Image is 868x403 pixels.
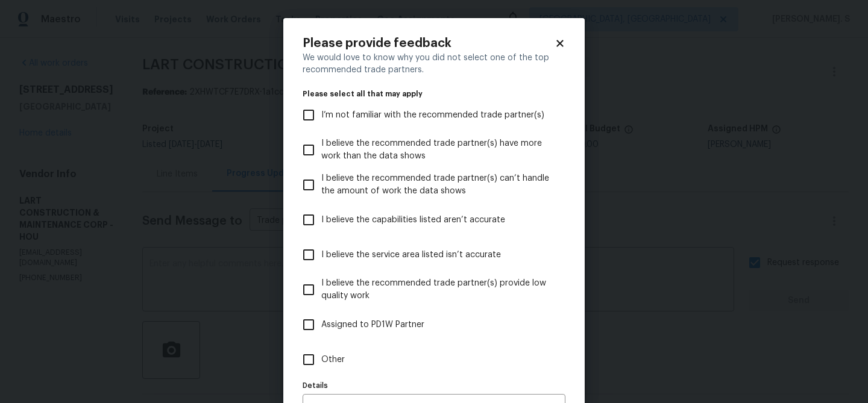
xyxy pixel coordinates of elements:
[321,172,556,198] span: I believe the recommended trade partner(s) can’t handle the amount of work the data shows
[303,52,565,76] div: We would love to know why you did not select one of the top recommended trade partners.
[321,249,501,261] span: I believe the service area listed isn’t accurate
[321,109,544,122] span: I’m not familiar with the recommended trade partner(s)
[303,37,555,49] h2: Please provide feedback
[321,137,556,163] span: I believe the recommended trade partner(s) have more work than the data shows
[303,90,565,98] legend: Please select all that may apply
[321,319,424,331] span: Assigned to PD1W Partner
[321,277,556,302] span: I believe the recommended trade partner(s) provide low quality work
[321,214,505,226] span: I believe the capabilities listed aren’t accurate
[321,354,345,366] span: Other
[303,382,565,389] label: Details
